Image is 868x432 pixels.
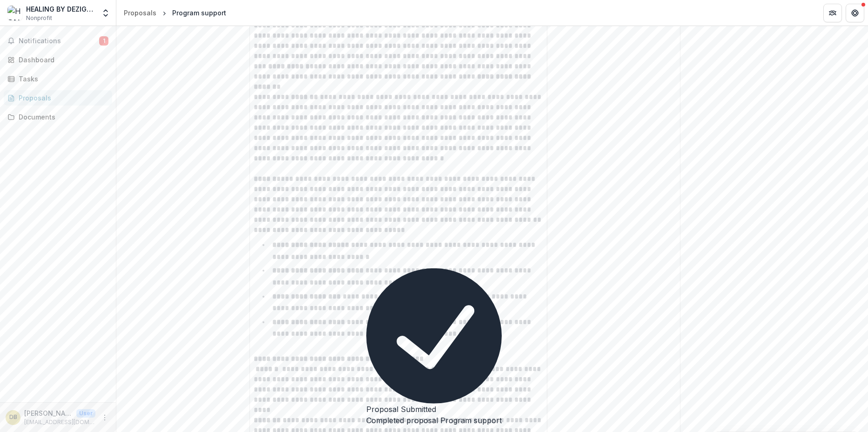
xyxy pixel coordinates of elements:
div: Tasks [19,74,105,84]
div: Documents [19,112,105,122]
div: Proposals [19,93,105,103]
button: Open entity switcher [99,4,112,22]
img: HEALING BY DEZIGNS [7,6,22,20]
button: Get Help [846,4,864,22]
a: Proposals [4,90,112,106]
button: More [99,412,110,423]
a: Tasks [4,71,112,86]
span: 1 [99,36,108,46]
div: Dashboard [19,55,105,65]
span: Nonprofit [26,14,52,22]
button: Partners [823,4,842,22]
p: [PERSON_NAME] [24,408,73,418]
span: Notifications [19,37,99,45]
nav: breadcrumb [120,6,230,20]
p: [EMAIL_ADDRESS][DOMAIN_NAME] [24,418,95,426]
a: Documents [4,109,112,125]
div: HEALING BY DEZIGNS [26,4,95,14]
div: Proposals [124,8,156,18]
div: DR. AMEELA BOYD [9,414,17,420]
button: Notifications1 [4,33,112,48]
p: User [76,409,95,418]
a: Proposals [120,6,160,20]
div: Program support [172,8,226,18]
a: Dashboard [4,52,112,67]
